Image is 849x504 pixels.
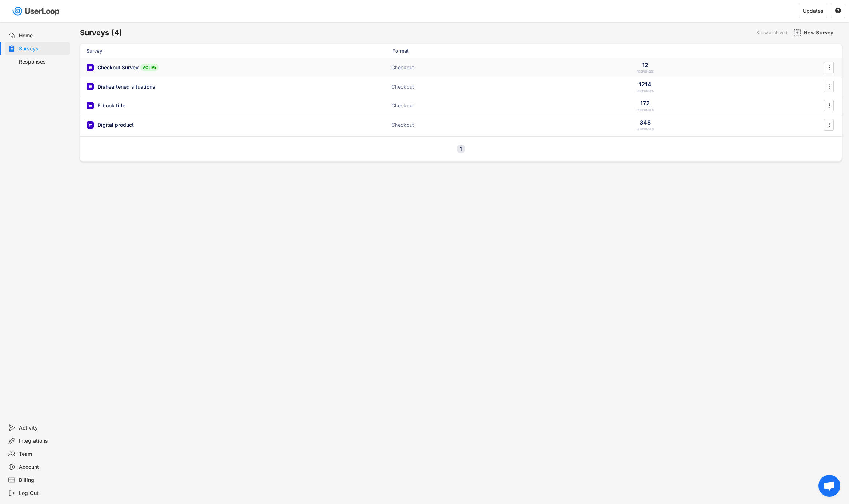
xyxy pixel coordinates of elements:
div: Digital product [97,121,134,129]
button:  [825,119,833,130]
div: RESPONSES [637,70,654,74]
div: 12 [642,61,648,69]
h6: Surveys (4) [80,28,122,38]
text:  [828,121,830,129]
button:  [825,62,833,73]
div: 1 [457,146,465,151]
img: userloop-logo-01.svg [11,4,62,19]
div: 172 [640,99,650,107]
div: Checkout [391,121,464,129]
div: ACTIVE [140,64,159,71]
div: Integrations [19,438,67,444]
div: New Survey [804,29,840,36]
div: Activity [19,424,67,431]
div: E-book title [97,102,125,109]
div: 348 [640,118,651,126]
div: Team [19,451,67,458]
div: Log Out [19,490,67,497]
div: Checkout [391,102,464,109]
div: Format [392,48,465,54]
div: Survey [87,48,232,54]
div: Billing [19,477,67,484]
button:  [835,8,841,14]
text:  [828,64,830,71]
div: Account [19,464,67,471]
div: Responses [19,58,67,65]
text:  [835,7,841,14]
div: Checkout [391,64,464,71]
div: 1214 [639,80,652,88]
div: Surveys [19,45,67,52]
div: RESPONSES [637,89,654,93]
img: AddMajor.svg [793,29,801,37]
button:  [825,100,833,111]
div: Disheartened situations [97,83,155,90]
div: Show archived [756,31,787,35]
div: Checkout Survey [97,64,139,71]
div: Checkout [391,83,464,90]
div: Home [19,32,67,39]
div: Updates [803,8,823,13]
div: RESPONSES [637,108,654,112]
button:  [825,81,833,92]
text:  [828,102,830,109]
text:  [828,83,830,90]
a: Open chat [818,475,840,497]
div: RESPONSES [637,127,654,131]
